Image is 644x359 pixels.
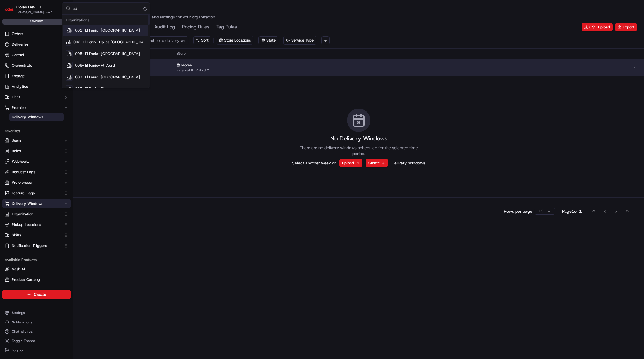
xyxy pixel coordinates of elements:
[100,58,107,65] button: Start new chat
[15,38,106,44] input: Got a question? Start typing here...
[193,36,211,44] button: Sort
[12,114,43,120] span: Delivery Windows
[216,22,237,32] button: Tag Rules
[12,95,20,100] span: Fleet
[47,83,96,93] a: 💻API Documentation
[12,277,40,282] span: Product Catalog
[75,28,140,33] span: 001- El Fenix- [GEOGRAPHIC_DATA]
[181,63,192,68] span: Moree
[12,169,35,175] span: Request Logs
[2,29,71,39] a: Orders
[284,36,316,44] button: Service Type
[16,4,35,10] button: Coles Dev
[12,222,41,227] span: Pickup Locations
[34,291,46,297] span: Create
[12,63,32,68] span: Orchestrate
[6,23,107,33] p: Welcome 👋
[5,212,61,217] a: Organization
[20,56,96,62] div: Start new chat
[182,22,209,32] button: Pricing Rules
[2,126,71,136] div: Favorites
[5,5,14,14] img: Coles Dev
[5,190,61,196] a: Feature Flags
[2,82,71,91] a: Analytics
[2,40,71,49] a: Deliveries
[2,146,71,156] button: Roles
[2,209,71,219] button: Organization
[582,23,613,31] button: CSV Upload
[5,180,61,185] a: Preferences
[2,290,71,299] button: Create
[12,329,33,334] span: Chat with us!
[2,50,71,60] button: Control
[615,23,637,31] button: Export
[9,113,64,121] a: Delivery Windows
[12,212,33,217] span: Organization
[2,178,71,187] button: Preferences
[154,22,175,32] button: Audit Log
[2,318,71,326] button: Notifications
[2,167,71,177] button: Request Logs
[2,157,71,166] button: Webhooks
[293,145,424,157] p: There are no delivery windows scheduled for the selected time period.
[2,220,71,229] button: Pickup Locations
[5,148,61,154] a: Roles
[6,6,18,18] img: Nash
[216,36,253,44] button: Store Locations
[5,267,68,272] a: Nash AI
[2,61,71,70] button: Orchestrate
[5,159,61,164] a: Webhooks
[12,73,25,79] span: Engage
[12,243,47,248] span: Notification Triggers
[16,10,58,15] button: [PERSON_NAME][EMAIL_ADDRESS][DOMAIN_NAME]
[12,201,43,206] span: Delivery Windows
[292,160,336,166] span: Select another week or
[55,85,94,91] span: API Documentation
[73,39,146,45] span: 003- El Fenix- Dallas [GEOGRAPHIC_DATA][PERSON_NAME]
[5,138,61,143] a: Users
[12,159,29,164] span: Webhooks
[41,99,71,104] a: Powered byPylon
[62,15,150,88] div: Suggestions
[50,85,54,90] div: 💻
[2,188,71,198] button: Feature Flags
[5,243,61,248] a: Notification Triggers
[20,62,74,66] div: We're available if you need us!
[177,68,210,73] a: External ID: 4473
[12,320,32,324] span: Notifications
[2,337,71,345] button: Toggle Theme
[75,51,140,56] span: 005- El Fenix- [GEOGRAPHIC_DATA]
[12,267,25,272] span: Nash AI
[6,85,11,90] div: 📗
[73,3,146,14] input: Search...
[12,84,28,89] span: Analytics
[392,160,425,166] span: Delivery Windows
[73,59,644,76] button: 4473HD4473External ID:4473HD4473 MoreeExternal ID: 4473
[2,19,71,25] div: sandbox
[2,264,71,274] button: Nash AI
[2,92,71,102] button: Fleet
[216,36,253,45] button: Store Locations
[12,31,23,37] span: Orders
[177,51,637,56] span: Store
[2,231,71,240] button: Shifts
[2,2,61,16] button: Coles DevColes Dev[PERSON_NAME][EMAIL_ADDRESS][DOMAIN_NAME]
[75,86,110,92] span: 008- El Fenix- Plano
[2,241,71,250] button: Notification Triggers
[63,16,148,25] div: Organizations
[330,134,387,142] h3: No Delivery Windows
[12,42,28,47] span: Deliveries
[12,52,24,58] span: Control
[12,138,21,143] span: Users
[562,208,582,214] div: Page 1 of 1
[2,71,71,81] button: Engage
[12,339,35,343] span: Toggle Theme
[504,208,532,214] p: Rows per page
[366,159,388,167] button: Create
[73,76,644,193] div: 4473HD4473External ID:4473HD4473 MoreeExternal ID: 4473
[2,309,71,317] button: Settings
[5,169,61,175] a: Request Logs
